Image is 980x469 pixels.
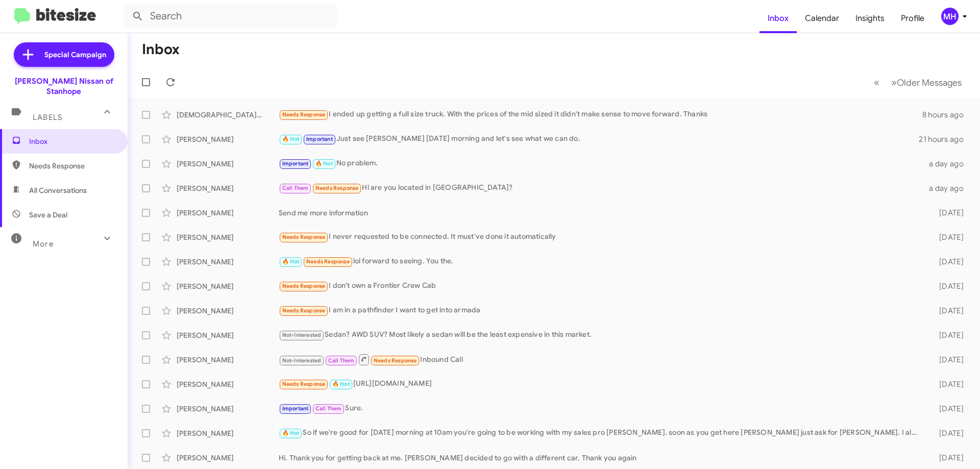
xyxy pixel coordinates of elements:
div: [DATE] [923,379,972,389]
span: Needs Response [282,234,326,240]
div: No problem. [279,158,923,169]
div: [DATE] [923,232,972,242]
a: Insights [847,4,893,33]
span: » [891,76,897,89]
div: Send me more information [279,208,923,218]
span: Needs Response [315,185,359,191]
a: Profile [893,4,933,33]
span: 🔥 Hot [282,258,300,265]
span: Important [282,405,309,412]
h1: Inbox [142,41,180,58]
div: [PERSON_NAME] [177,306,279,316]
div: a day ago [923,183,972,193]
button: MH [933,8,969,25]
span: Older Messages [897,77,962,88]
div: [URL][DOMAIN_NAME] [279,378,923,390]
div: a day ago [923,159,972,169]
div: [PERSON_NAME] [177,159,279,169]
span: Important [306,136,333,142]
span: 🔥 Hot [282,136,300,142]
div: [PERSON_NAME] [177,134,279,144]
span: Call Them [328,357,355,364]
button: Next [885,72,968,93]
div: [PERSON_NAME] [177,232,279,242]
span: Needs Response [29,161,116,171]
span: Call Them [315,405,342,412]
div: [DATE] [923,355,972,365]
div: [PERSON_NAME] [177,183,279,193]
div: I am in a pathfinder I want to get into armada [279,305,923,316]
div: I ended up getting a full size truck. With the prices of the mid sized it didn't make sense to mo... [279,109,922,120]
span: Inbox [29,136,116,146]
span: 🔥 Hot [282,430,300,436]
span: Needs Response [282,283,326,289]
nav: Page navigation example [868,72,968,93]
div: [PERSON_NAME] [177,208,279,218]
div: lol forward to seeing. You the. [279,256,923,267]
span: Important [282,160,309,167]
div: MH [941,8,959,25]
div: 21 hours ago [919,134,972,144]
div: [DATE] [923,208,972,218]
div: [DATE] [923,306,972,316]
span: 🔥 Hot [315,160,333,167]
span: Not-Interested [282,332,322,338]
div: [PERSON_NAME] [177,379,279,389]
span: Call Them [282,185,309,191]
span: Labels [33,113,62,122]
div: Sure. [279,403,923,414]
div: [DATE] [923,281,972,291]
span: Needs Response [374,357,417,364]
span: Special Campaign [44,50,106,60]
span: Needs Response [282,381,326,387]
span: Needs Response [282,307,326,314]
div: Just see [PERSON_NAME] [DATE] morning and let's see what we can do. [279,133,919,145]
div: Inbound Call [279,353,923,366]
div: Hi. Thank you for getting back at me. [PERSON_NAME] decided to go with a different car. Thank you... [279,453,923,463]
div: [DATE] [923,428,972,438]
span: Needs Response [306,258,350,265]
span: 🔥 Hot [332,381,350,387]
div: Hi are you located in [GEOGRAPHIC_DATA]? [279,182,923,194]
div: [DATE] [923,453,972,463]
div: I don't own a Frontier Crew Cab [279,280,923,292]
div: Sedan? AWD SUV? Most likely a sedan will be the least expensive in this market. [279,329,923,341]
span: Not-Interested [282,357,322,364]
span: More [33,239,54,249]
a: Calendar [797,4,847,33]
div: So if we're good for [DATE] morning at 10am you're going to be working with my sales pro [PERSON_... [279,427,923,439]
div: [DATE] [923,404,972,414]
div: [PERSON_NAME] [177,453,279,463]
div: [DATE] [923,257,972,267]
div: [PERSON_NAME] [177,404,279,414]
div: [PERSON_NAME] [177,428,279,438]
div: [DEMOGRAPHIC_DATA][PERSON_NAME] [177,110,279,120]
div: [PERSON_NAME] [177,330,279,340]
div: 8 hours ago [922,110,972,120]
div: [PERSON_NAME] [177,355,279,365]
div: I never requested to be connected. It must've done it automatically [279,231,923,243]
span: Needs Response [282,111,326,118]
span: All Conversations [29,185,87,195]
span: Save a Deal [29,210,67,220]
a: Special Campaign [14,42,114,67]
input: Search [124,4,338,29]
span: « [874,76,879,89]
div: [DATE] [923,330,972,340]
div: [PERSON_NAME] [177,257,279,267]
div: [PERSON_NAME] [177,281,279,291]
button: Previous [868,72,886,93]
a: Inbox [759,4,797,33]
